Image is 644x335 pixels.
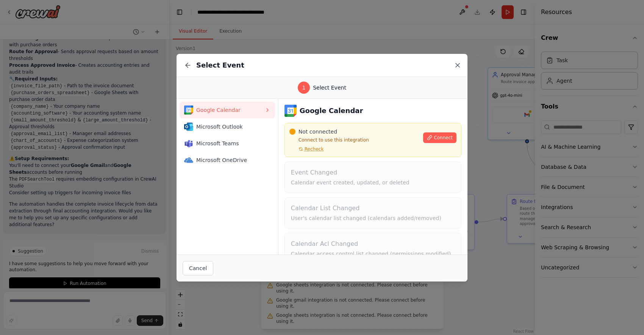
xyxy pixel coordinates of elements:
button: Microsoft OneDriveMicrosoft OneDrive [180,152,275,168]
p: Calendar event created, updated, or deleted [291,179,455,186]
button: Recheck [289,146,324,152]
button: Cancel [183,261,213,275]
p: Connect to use this integration [289,137,419,143]
span: Not connected [299,128,337,135]
p: User's calendar list changed (calendars added/removed) [291,214,455,222]
h2: Select Event [196,60,244,71]
span: Connect [434,135,453,141]
h3: Google Calendar [300,105,363,116]
h4: Calendar List Changed [291,204,455,213]
img: Google Calendar [184,105,193,115]
h4: Event Changed [291,168,455,177]
span: Recheck [305,146,324,152]
span: Select Event [313,84,346,91]
button: Microsoft TeamsMicrosoft Teams [180,135,275,152]
img: Microsoft OneDrive [184,156,193,165]
button: Event ChangedCalendar event created, updated, or deleted [284,162,461,193]
button: Google CalendarGoogle Calendar [180,102,275,118]
img: Microsoft Outlook [184,122,193,131]
img: Google Calendar [284,105,297,117]
h4: Calendar Acl Changed [291,239,455,248]
img: Microsoft Teams [184,139,193,148]
span: Microsoft OneDrive [196,156,264,164]
button: Connect [423,132,456,143]
span: Google Calendar [196,106,264,114]
button: Microsoft OutlookMicrosoft Outlook [180,118,275,135]
span: Microsoft Teams [196,140,264,147]
div: 1 [298,82,310,94]
span: Microsoft Outlook [196,123,264,131]
button: Calendar List ChangedUser's calendar list changed (calendars added/removed) [284,197,461,228]
button: Calendar Acl ChangedCalendar access control list changed (permissions modified) [284,233,461,264]
p: Calendar access control list changed (permissions modified) [291,250,455,258]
